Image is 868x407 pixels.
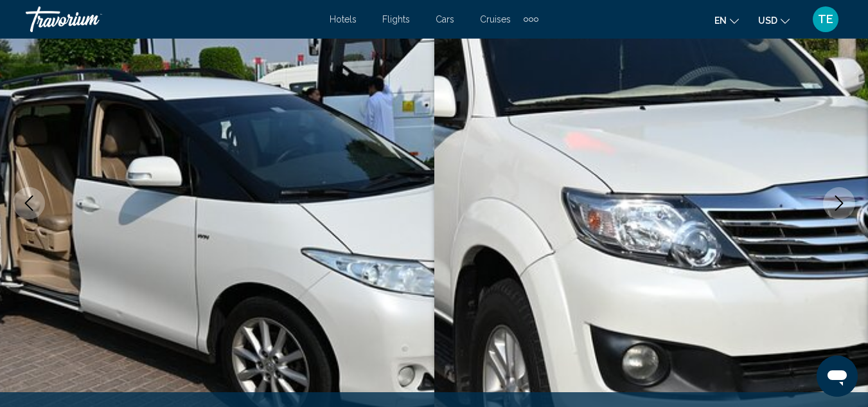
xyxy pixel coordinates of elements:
button: Next image [823,187,855,219]
a: Flights [382,14,410,24]
button: Change language [714,11,739,30]
a: Travorium [26,6,317,32]
iframe: Button to launch messaging window [817,356,858,397]
button: Extra navigation items [524,9,538,30]
span: en [714,15,727,26]
a: Hotels [330,14,357,24]
span: USD [758,15,777,26]
a: Cars [436,14,454,24]
button: Previous image [13,187,45,219]
a: Cruises [480,14,511,24]
span: TE [818,13,833,26]
button: Change currency [758,11,790,30]
button: User Menu [809,6,842,33]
